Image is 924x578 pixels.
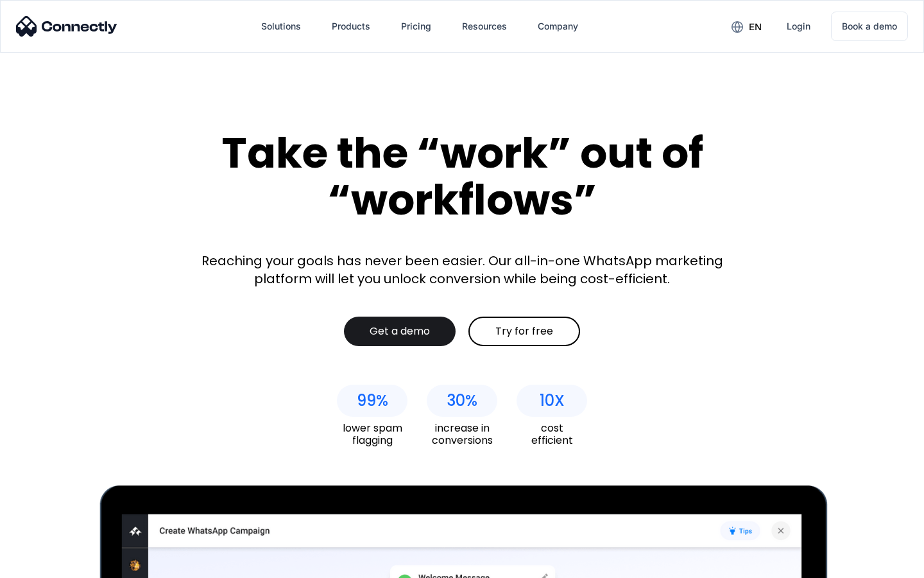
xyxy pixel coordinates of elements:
[16,16,117,37] img: Connectly Logo
[462,17,507,35] div: Resources
[831,12,908,41] a: Book a demo
[13,556,77,574] aside: Language selected: English
[357,392,388,410] div: 99%
[538,17,578,35] div: Company
[495,325,553,338] div: Try for free
[427,422,497,446] div: increase in conversions
[344,317,456,346] a: Get a demo
[26,556,77,574] ul: Language list
[776,11,821,42] a: Login
[468,317,580,346] a: Try for free
[173,130,751,223] div: Take the “work” out of “workflows”
[261,17,301,35] div: Solutions
[749,18,762,36] div: en
[337,422,407,446] div: lower spam flagging
[517,422,587,446] div: cost efficient
[370,325,430,338] div: Get a demo
[391,11,441,42] a: Pricing
[540,392,565,410] div: 10X
[193,252,732,288] div: Reaching your goals has never been easier. Our all-in-one WhatsApp marketing platform will let yo...
[332,17,370,35] div: Products
[787,17,810,35] div: Login
[401,17,431,35] div: Pricing
[447,392,477,410] div: 30%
